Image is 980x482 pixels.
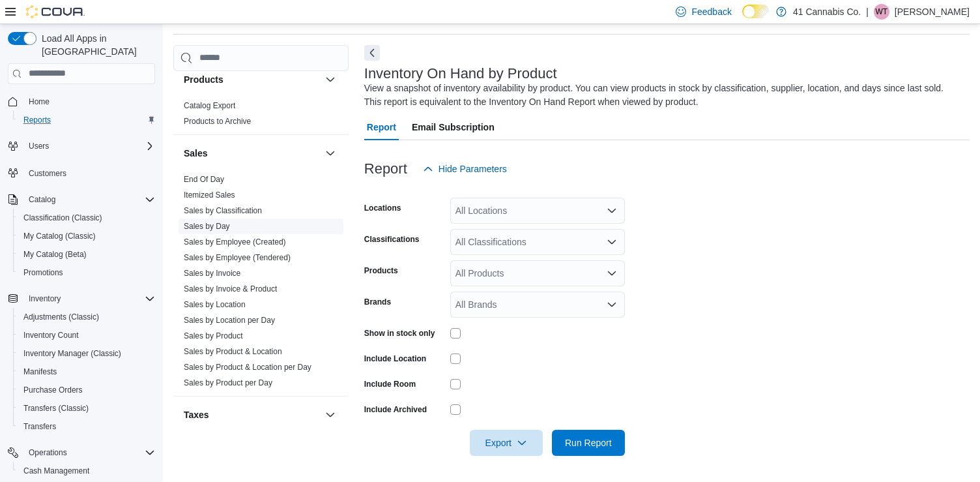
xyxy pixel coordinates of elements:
[364,45,380,61] button: Next
[364,66,557,82] h3: Inventory On Hand by Product
[184,190,235,200] span: Itemized Sales
[23,466,89,476] span: Cash Management
[18,112,56,128] a: Reports
[173,172,349,396] div: Sales
[184,268,240,279] span: Sales by Invoice
[184,147,320,160] button: Sales
[23,445,155,460] span: Operations
[23,138,54,154] button: Users
[367,114,396,140] span: Report
[691,5,731,18] span: Feedback
[184,316,275,325] a: Sales by Location per Day
[364,82,963,109] div: View a snapshot of inventory availability by product. You can view products in stock by classific...
[607,268,617,279] button: Open list of options
[18,346,155,361] span: Inventory Manager (Classic)
[13,363,160,381] button: Manifests
[184,362,311,372] span: Sales by Product & Location per Day
[18,382,155,398] span: Purchase Orders
[478,430,535,456] span: Export
[184,206,262,215] a: Sales by Classification
[23,213,102,223] span: Classification (Classic)
[23,348,121,359] span: Inventory Manager (Classic)
[36,32,155,58] span: Load All Apps in [GEOGRAPHIC_DATA]
[13,399,160,417] button: Transfers (Classic)
[29,97,50,107] span: Home
[23,138,155,154] span: Users
[607,299,617,310] button: Open list of options
[184,408,320,421] button: Taxes
[23,192,61,207] button: Catalog
[18,419,61,434] a: Transfers
[323,145,338,161] button: Sales
[23,291,66,307] button: Inventory
[18,309,104,325] a: Adjustments (Classic)
[18,400,94,416] a: Transfers (Classic)
[184,100,235,111] span: Catalog Export
[184,237,286,247] a: Sales by Employee (Created)
[184,378,272,387] a: Sales by Product per Day
[18,419,155,434] span: Transfers
[29,447,67,458] span: Operations
[184,363,311,372] a: Sales by Product & Location per Day
[184,73,223,86] h3: Products
[18,463,94,479] a: Cash Management
[364,203,401,213] label: Locations
[29,168,66,179] span: Customers
[26,5,85,18] img: Cova
[23,164,155,181] span: Customers
[184,284,277,294] span: Sales by Invoice & Product
[18,463,155,479] span: Cash Management
[3,290,160,308] button: Inventory
[13,209,160,227] button: Classification (Classic)
[18,364,155,380] span: Manifests
[364,265,398,276] label: Products
[18,327,155,343] span: Inventory Count
[23,367,57,377] span: Manifests
[18,364,62,380] a: Manifests
[607,205,617,216] button: Open list of options
[18,228,155,244] span: My Catalog (Classic)
[23,403,89,414] span: Transfers (Classic)
[607,237,617,247] button: Open list of options
[13,227,160,245] button: My Catalog (Classic)
[793,4,861,20] p: 41 Cannabis Co.
[29,141,49,151] span: Users
[13,111,160,129] button: Reports
[18,382,88,398] a: Purchase Orders
[874,4,889,20] div: Wendy Thompson
[18,265,155,280] span: Promotions
[23,166,72,181] a: Customers
[18,309,155,325] span: Adjustments (Classic)
[552,430,625,456] button: Run Report
[13,462,160,480] button: Cash Management
[3,444,160,462] button: Operations
[418,156,512,182] button: Hide Parameters
[742,5,770,18] input: Dark Mode
[18,228,101,244] a: My Catalog (Classic)
[3,137,160,155] button: Users
[184,147,208,160] h3: Sales
[323,72,338,87] button: Products
[184,221,230,232] span: Sales by Day
[23,192,155,207] span: Catalog
[184,237,286,247] span: Sales by Employee (Created)
[23,94,55,110] a: Home
[23,385,83,395] span: Purchase Orders
[866,4,869,20] p: |
[29,194,55,205] span: Catalog
[13,326,160,344] button: Inventory Count
[184,346,282,357] span: Sales by Product & Location
[184,190,235,200] a: Itemized Sales
[364,354,426,364] label: Include Location
[18,112,155,128] span: Reports
[184,73,320,86] button: Products
[184,378,272,388] span: Sales by Product per Day
[184,347,282,356] a: Sales by Product & Location
[3,92,160,111] button: Home
[184,331,243,341] span: Sales by Product
[23,421,56,432] span: Transfers
[13,381,160,399] button: Purchase Orders
[364,161,407,177] h3: Report
[364,379,416,389] label: Include Room
[29,294,61,304] span: Inventory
